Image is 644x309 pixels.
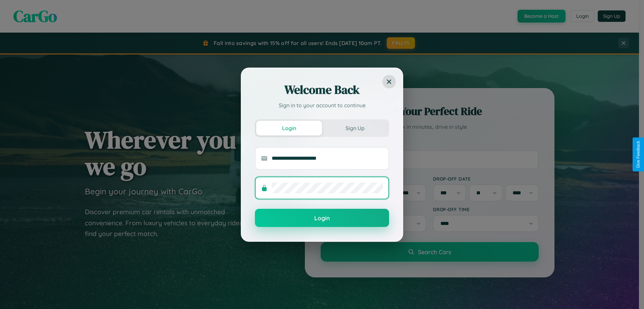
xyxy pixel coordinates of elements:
button: Sign Up [322,121,388,136]
div: Give Feedback [636,141,641,168]
p: Sign in to your account to continue [255,101,389,109]
h2: Welcome Back [255,82,389,98]
button: Login [255,209,389,227]
button: Login [256,121,322,136]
